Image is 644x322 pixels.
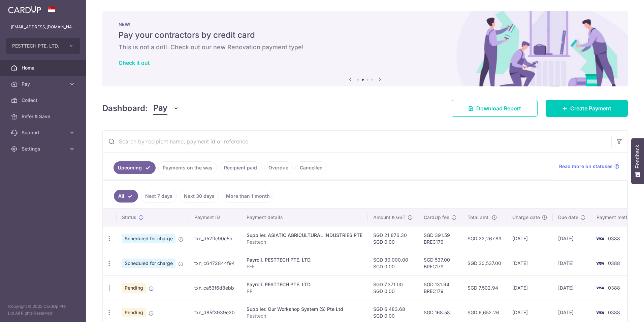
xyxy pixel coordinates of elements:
td: SGD 30,000.00 SGD 0.00 [368,251,418,275]
span: PESTTECH PTE. LTD. [12,43,62,49]
a: Create Payment [546,100,628,117]
span: Download Report [476,104,521,112]
span: Amount & GST [373,214,406,221]
div: Supplier. Our Workshop System (S) Pte Ltd [247,306,362,313]
td: SGD 30,537.00 [462,251,507,275]
div: Payroll. PESTTECH PTE. LTD. [247,257,362,263]
th: Payment details [241,209,368,226]
p: PR [247,288,362,295]
div: Payroll. PESTTECH PTE. LTD. [247,281,362,288]
button: Feedback - Show survey [631,138,644,184]
span: Due date [558,214,578,221]
span: Scheduled for charge [122,234,175,243]
td: SGD 131.94 BREC179 [418,275,462,300]
span: Charge date [512,214,540,221]
span: Pending [122,283,146,293]
span: 0388 [608,285,620,291]
a: Check it out [119,59,150,66]
td: [DATE] [507,226,553,251]
span: Create Payment [570,104,611,112]
span: Pending [122,308,146,317]
span: 0388 [608,260,620,266]
img: Renovation banner [102,11,628,86]
th: Payment method [591,209,642,226]
a: All [114,190,138,203]
td: txn_ca53f6d8ebb [189,275,241,300]
h5: Pay your contractors by credit card [119,30,612,41]
h6: This is not a drill. Check out our new Renovation payment type! [119,43,612,51]
span: Total amt. [468,214,490,221]
img: Bank Card [593,284,607,292]
span: Read more on statuses [559,163,613,170]
span: Support [22,129,66,136]
span: CardUp fee [424,214,449,221]
p: Pesttech [247,313,362,319]
h4: Dashboard: [102,102,148,114]
td: [DATE] [507,251,553,275]
a: Overdue [264,161,293,174]
p: FEE [247,263,362,270]
td: [DATE] [553,275,591,300]
p: NEW! [119,22,612,27]
img: CardUp [8,5,41,14]
span: Settings [22,145,66,152]
a: Read more on statuses [559,163,619,170]
a: Upcoming [114,161,156,174]
button: Pay [153,102,179,115]
td: txn_d52ffc90c5b [189,226,241,251]
td: [DATE] [553,226,591,251]
td: SGD 22,267.89 [462,226,507,251]
td: SGD 21,876.30 SGD 0.00 [368,226,418,251]
input: Search by recipient name, payment id or reference [103,131,611,152]
span: Collect [22,97,66,104]
a: Cancelled [295,161,327,174]
a: Download Report [452,100,538,117]
span: Home [22,64,66,71]
span: Scheduled for charge [122,259,175,268]
td: SGD 7,371.00 SGD 0.00 [368,275,418,300]
td: [DATE] [553,251,591,275]
span: Pay [153,102,167,115]
a: More than 1 month [222,190,274,203]
a: Next 7 days [141,190,177,203]
td: SGD 7,502.94 [462,275,507,300]
span: Status [122,214,136,221]
button: PESTTECH PTE. LTD. [6,38,80,54]
a: Recipient paid [220,161,261,174]
p: Pesttech [247,239,362,245]
td: SGD 537.00 BREC179 [418,251,462,275]
td: SGD 391.59 BREC179 [418,226,462,251]
span: 0388 [608,236,620,241]
p: [EMAIL_ADDRESS][DOMAIN_NAME] [11,24,75,30]
span: Feedback [635,145,641,168]
th: Payment ID [189,209,241,226]
td: [DATE] [507,275,553,300]
img: Bank Card [593,235,607,243]
img: Bank Card [593,259,607,267]
span: Pay [22,81,66,87]
td: txn_c6472844f94 [189,251,241,275]
a: Next 30 days [180,190,219,203]
iframe: Opens a widget where you can find more information [601,302,637,319]
a: Payments on the way [158,161,217,174]
span: Refer & Save [22,113,66,120]
img: Bank Card [593,308,607,317]
div: Supplier. ASIATIC AGRICULTURAL INDUSTRIES PTE [247,232,362,239]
